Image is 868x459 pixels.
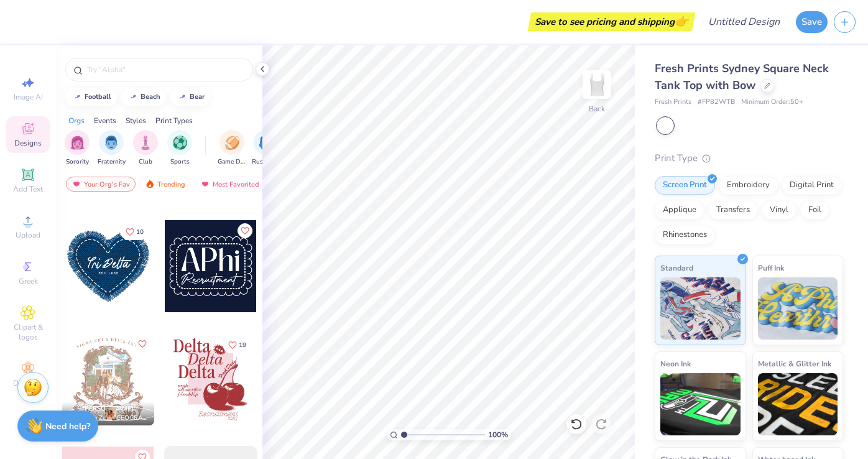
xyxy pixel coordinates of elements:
div: Your Org's Fav [66,177,136,192]
span: Puff Ink [758,261,784,274]
button: football [65,88,117,106]
span: Sports [170,157,190,167]
button: filter button [218,130,246,167]
button: Save [796,11,828,33]
span: Designs [14,138,42,148]
button: filter button [252,130,280,167]
div: bear [190,93,205,100]
img: trend_line.gif [72,93,82,101]
span: Metallic & Glitter Ink [758,357,831,370]
div: Vinyl [762,201,796,220]
div: Embroidery [719,176,778,195]
span: 100 % [488,429,508,440]
span: Greek [19,276,38,286]
img: trend_line.gif [128,93,138,101]
img: Neon Ink [660,373,741,435]
div: Print Type [655,151,843,165]
button: filter button [65,130,90,167]
div: filter for Sports [167,130,192,167]
span: 👉 [675,14,688,29]
div: filter for Club [133,130,158,167]
input: Try "Alpha" [86,63,245,76]
span: Fraternity [98,157,126,167]
div: Rhinestones [655,226,715,244]
img: trend_line.gif [177,93,187,101]
img: Rush & Bid Image [259,136,274,150]
div: filter for Sorority [65,130,90,167]
div: Trending [139,177,191,192]
span: Fresh Prints [655,97,691,108]
span: # FP82WTB [698,97,735,108]
img: Sports Image [173,136,187,150]
input: Untitled Design [698,9,790,34]
span: Sorority [66,157,89,167]
span: Rush & Bid [252,157,280,167]
div: Foil [800,201,829,220]
img: Sorority Image [70,136,85,150]
span: Decorate [13,378,43,388]
div: Applique [655,201,704,220]
img: Back [584,72,609,97]
div: Save to see pricing and shipping [531,12,692,31]
div: Print Types [155,115,193,126]
span: Image AI [14,92,43,102]
button: filter button [133,130,158,167]
div: filter for Fraternity [98,130,126,167]
button: filter button [167,130,192,167]
img: Fraternity Image [104,136,118,150]
span: Upload [16,230,40,240]
span: Fresh Prints Sydney Square Neck Tank Top with Bow [655,61,829,93]
span: Clipart & logos [6,322,50,342]
img: Standard [660,277,741,340]
div: Transfers [708,201,758,220]
span: Game Day [218,157,246,167]
div: filter for Game Day [218,130,246,167]
div: filter for Rush & Bid [252,130,280,167]
span: Neon Ink [660,357,691,370]
div: Digital Print [782,176,842,195]
span: Club [139,157,152,167]
button: bear [170,88,210,106]
span: Standard [660,261,693,274]
img: Metallic & Glitter Ink [758,373,838,435]
img: Game Day Image [225,136,239,150]
button: beach [121,88,166,106]
img: most_fav.gif [72,180,81,188]
div: Events [94,115,116,126]
img: most_fav.gif [200,180,210,188]
img: Puff Ink [758,277,838,340]
strong: Need help? [45,420,90,432]
img: Club Image [139,136,152,150]
img: trending.gif [145,180,155,188]
span: Minimum Order: 50 + [741,97,803,108]
div: Back [589,103,605,114]
div: football [85,93,111,100]
div: Screen Print [655,176,715,195]
div: beach [141,93,160,100]
span: Add Text [13,184,43,194]
div: Orgs [68,115,85,126]
div: Styles [126,115,146,126]
button: filter button [98,130,126,167]
div: Most Favorited [195,177,265,192]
